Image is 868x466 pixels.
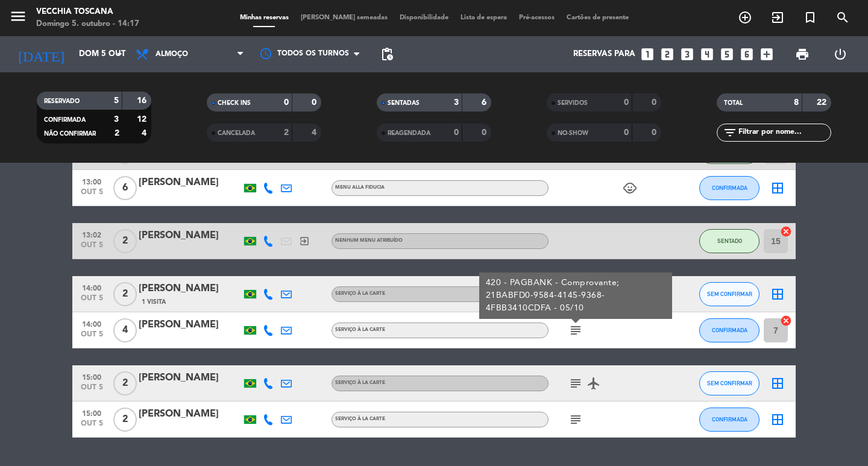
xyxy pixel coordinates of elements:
[312,98,319,107] strong: 0
[513,14,561,21] span: Pré-acessos
[380,47,394,61] span: pending_actions
[139,228,241,244] div: [PERSON_NAME]
[335,417,385,421] span: Serviço à la carte
[699,318,759,342] button: CONFIRMADA
[699,176,759,200] button: CONFIRMADA
[482,98,489,107] strong: 6
[738,10,752,25] i: add_circle_outline
[833,47,848,61] i: power_settings_new
[77,370,107,383] span: 15:00
[558,100,588,106] span: SERVIDOS
[486,277,666,315] div: 420 - PAGBANK - Comprovante; 21BABFD0-9584-4145-9368-4FBB3410CDFA - 05/10
[770,181,785,195] i: border_all
[795,47,810,61] span: print
[77,280,107,294] span: 14:00
[573,49,635,59] span: Reservas para
[139,175,241,190] div: [PERSON_NAME]
[717,238,742,244] span: SENTADO
[142,129,149,137] strong: 4
[835,10,850,25] i: search
[139,281,241,297] div: [PERSON_NAME]
[115,129,119,137] strong: 2
[624,128,629,137] strong: 0
[335,380,385,385] span: Serviço à la carte
[737,126,831,139] input: Filtrar por nome...
[77,227,107,241] span: 13:02
[394,14,454,21] span: Disponibilidade
[113,176,137,200] span: 6
[794,98,799,107] strong: 8
[558,130,588,136] span: NO-SHOW
[139,370,241,386] div: [PERSON_NAME]
[9,7,27,25] i: menu
[44,98,80,104] span: RESERVADO
[659,46,675,62] i: looks_two
[113,408,137,432] span: 2
[652,98,659,107] strong: 0
[77,330,107,344] span: out 5
[817,98,829,107] strong: 22
[759,46,775,62] i: add_box
[139,317,241,333] div: [PERSON_NAME]
[9,7,27,30] button: menu
[770,287,785,301] i: border_all
[142,297,166,307] span: 1 Visita
[454,128,459,137] strong: 0
[113,371,137,395] span: 2
[739,46,755,62] i: looks_6
[770,412,785,427] i: border_all
[780,225,792,238] i: cancel
[388,100,420,106] span: SENTADAS
[707,380,752,386] span: SEM CONFIRMAR
[284,98,289,107] strong: 0
[699,46,715,62] i: looks_4
[218,130,255,136] span: CANCELADA
[712,416,747,423] span: CONFIRMADA
[44,131,96,137] span: NÃO CONFIRMAR
[454,14,513,21] span: Lista de espera
[77,420,107,433] span: out 5
[719,46,735,62] i: looks_5
[312,128,319,137] strong: 4
[624,98,629,107] strong: 0
[114,96,119,105] strong: 5
[712,327,747,333] span: CONFIRMADA
[724,100,743,106] span: TOTAL
[770,10,785,25] i: exit_to_app
[77,406,107,420] span: 15:00
[335,327,385,332] span: Serviço à la carte
[561,14,635,21] span: Cartões de presente
[284,128,289,137] strong: 2
[803,10,817,25] i: turned_in_not
[114,115,119,124] strong: 3
[699,371,759,395] button: SEM CONFIRMAR
[36,6,139,18] div: Vecchia Toscana
[454,98,459,107] strong: 3
[821,36,859,72] div: LOG OUT
[723,125,737,140] i: filter_list
[482,128,489,137] strong: 0
[335,185,385,190] span: Menu alla Fiducia
[770,376,785,391] i: border_all
[113,282,137,306] span: 2
[568,412,583,427] i: subject
[218,100,251,106] span: CHECK INS
[299,236,310,247] i: exit_to_app
[568,376,583,391] i: subject
[699,408,759,432] button: CONFIRMADA
[699,229,759,253] button: SENTADO
[707,291,752,297] span: SEM CONFIRMAR
[137,96,149,105] strong: 16
[335,238,403,243] span: Nenhum menu atribuído
[77,174,107,188] span: 13:00
[36,18,139,30] div: Domingo 5. outubro - 14:17
[77,294,107,308] span: out 5
[699,282,759,306] button: SEM CONFIRMAR
[295,14,394,21] span: [PERSON_NAME] semeadas
[568,323,583,338] i: subject
[335,291,385,296] span: Serviço à la carte
[77,383,107,397] span: out 5
[712,184,747,191] span: CONFIRMADA
[640,46,655,62] i: looks_one
[112,47,127,61] i: arrow_drop_down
